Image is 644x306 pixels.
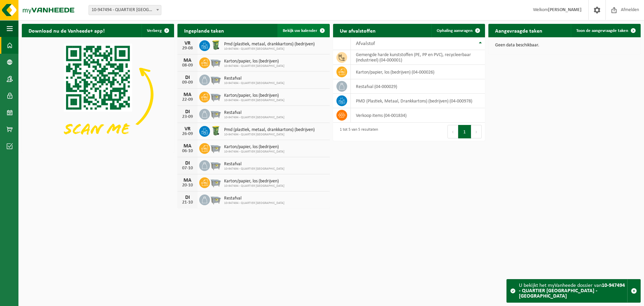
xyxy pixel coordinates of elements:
[210,142,221,154] img: WB-2500-GAL-GY-01
[181,63,194,68] div: 08-09
[181,200,194,205] div: 21-10
[571,24,640,37] a: Toon de aangevraagde taken
[181,92,194,97] div: MA
[224,47,315,51] span: 10-947494 - QUARTIER [GEOGRAPHIC_DATA]
[89,5,161,15] span: 10-947494 - QUARTIER NV - EKE
[210,56,221,68] img: WB-2500-GAL-GY-01
[210,108,221,119] img: WB-2500-GAL-GY-01
[210,91,221,102] img: WB-2500-GAL-GY-01
[210,159,221,171] img: WB-2500-GAL-GY-01
[224,133,315,137] span: 10-947494 - QUARTIER [GEOGRAPHIC_DATA]
[181,80,194,85] div: 09-09
[181,58,194,63] div: MA
[210,74,221,85] img: WB-2500-GAL-GY-01
[351,79,485,94] td: restafval (04-000029)
[224,93,284,98] span: Karton/papier, los (bedrijven)
[181,143,194,149] div: MA
[177,24,231,37] h2: Ingeplande taken
[224,116,284,120] span: 10-947494 - QUARTIER [GEOGRAPHIC_DATA]
[471,125,482,138] button: Next
[576,29,628,33] span: Toon de aangevraagde taken
[181,166,194,171] div: 07-10
[351,50,485,65] td: gemengde harde kunststoffen (PE, PP en PVC), recycleerbaar (industrieel) (04-000001)
[519,279,627,302] div: U bekijkt het myVanheede dossier van
[224,64,284,68] span: 10-947494 - QUARTIER [GEOGRAPHIC_DATA]
[224,179,284,184] span: Karton/papier, los (bedrijven)
[181,97,194,102] div: 22-09
[22,37,174,151] img: Download de VHEPlus App
[351,65,485,79] td: karton/papier, los (bedrijven) (04-000026)
[431,24,484,37] a: Ophaling aanvragen
[519,283,625,299] strong: 10-947494 - QUARTIER [GEOGRAPHIC_DATA] - [GEOGRAPHIC_DATA]
[181,183,194,188] div: 20-10
[181,109,194,115] div: DI
[224,201,284,205] span: 10-947494 - QUARTIER [GEOGRAPHIC_DATA]
[181,149,194,154] div: 06-10
[181,161,194,166] div: DI
[224,196,284,201] span: Restafval
[181,178,194,183] div: MA
[447,125,458,138] button: Previous
[181,41,194,46] div: VR
[224,167,284,171] span: 10-947494 - QUARTIER [GEOGRAPHIC_DATA]
[210,193,221,205] img: WB-2500-GAL-GY-01
[142,24,173,37] button: Verberg
[181,126,194,132] div: VR
[181,195,194,200] div: DI
[224,98,284,102] span: 10-947494 - QUARTIER [GEOGRAPHIC_DATA]
[224,76,284,81] span: Restafval
[356,41,375,46] span: Afvalstof
[210,39,221,51] img: WB-0240-HPE-GN-50
[458,125,471,138] button: 1
[181,132,194,136] div: 26-09
[224,144,284,150] span: Karton/papier, los (bedrijven)
[210,176,221,188] img: WB-2500-GAL-GY-01
[283,29,317,33] span: Bekijk uw kalender
[437,29,473,33] span: Ophaling aanvragen
[224,127,315,133] span: Pmd (plastiek, metaal, drankkartons) (bedrijven)
[333,24,382,37] h2: Uw afvalstoffen
[181,75,194,80] div: DI
[351,94,485,108] td: PMD (Plastiek, Metaal, Drankkartons) (bedrijven) (04-000978)
[181,46,194,51] div: 29-08
[22,24,111,37] h2: Download nu de Vanheede+ app!
[89,5,161,15] span: 10-947494 - QUARTIER NV - EKE
[277,24,329,37] a: Bekijk uw kalender
[224,42,315,47] span: Pmd (plastiek, metaal, drankkartons) (bedrijven)
[495,43,634,48] p: Geen data beschikbaar.
[224,184,284,188] span: 10-947494 - QUARTIER [GEOGRAPHIC_DATA]
[336,124,378,139] div: 1 tot 5 van 5 resultaten
[548,7,582,12] strong: [PERSON_NAME]
[147,29,162,33] span: Verberg
[488,24,549,37] h2: Aangevraagde taken
[224,150,284,154] span: 10-947494 - QUARTIER [GEOGRAPHIC_DATA]
[210,125,221,136] img: WB-0240-HPE-GN-50
[224,81,284,85] span: 10-947494 - QUARTIER [GEOGRAPHIC_DATA]
[181,115,194,119] div: 23-09
[351,108,485,123] td: verkoop items (04-001834)
[224,59,284,64] span: Karton/papier, los (bedrijven)
[224,162,284,167] span: Restafval
[224,110,284,116] span: Restafval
